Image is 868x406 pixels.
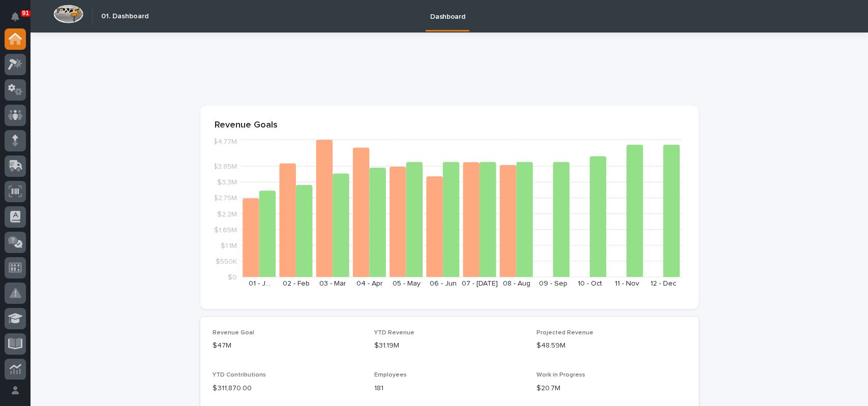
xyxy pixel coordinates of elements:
[216,258,237,265] tspan: $550K
[217,210,237,217] tspan: $2.2M
[392,280,420,287] text: 05 - May
[374,383,524,394] p: 181
[101,12,148,21] h2: 01. Dashboard
[53,5,83,23] img: Workspace Logo
[217,179,237,186] tspan: $3.3M
[221,242,237,249] tspan: $1.1M
[214,195,237,202] tspan: $2.75M
[536,383,686,394] p: $20.7M
[429,280,456,287] text: 06 - Jun
[539,280,567,287] text: 09 - Sep
[13,12,26,28] div: Notifications91
[22,10,29,17] p: 91
[228,274,237,281] tspan: $0
[650,280,676,287] text: 12 - Dec
[249,280,270,287] text: 01 - J…
[283,280,310,287] text: 02 - Feb
[213,372,266,378] span: YTD Contributions
[536,372,585,378] span: Work in Progress
[213,330,254,336] span: Revenue Goal
[374,372,407,378] span: Employees
[462,280,498,287] text: 07 - [DATE]
[374,340,524,351] p: $31.19M
[213,138,237,145] tspan: $4.77M
[614,280,639,287] text: 11 - Nov
[5,6,26,27] button: Notifications
[215,120,684,131] p: Revenue Goals
[536,340,686,351] p: $48.59M
[374,330,414,336] span: YTD Revenue
[578,280,602,287] text: 10 - Oct
[213,163,237,170] tspan: $3.85M
[214,226,237,233] tspan: $1.65M
[319,280,346,287] text: 03 - Mar
[536,330,593,336] span: Projected Revenue
[502,280,530,287] text: 08 - Aug
[213,340,363,351] p: $47M
[213,383,363,394] p: $ 311,870.00
[356,280,382,287] text: 04 - Apr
